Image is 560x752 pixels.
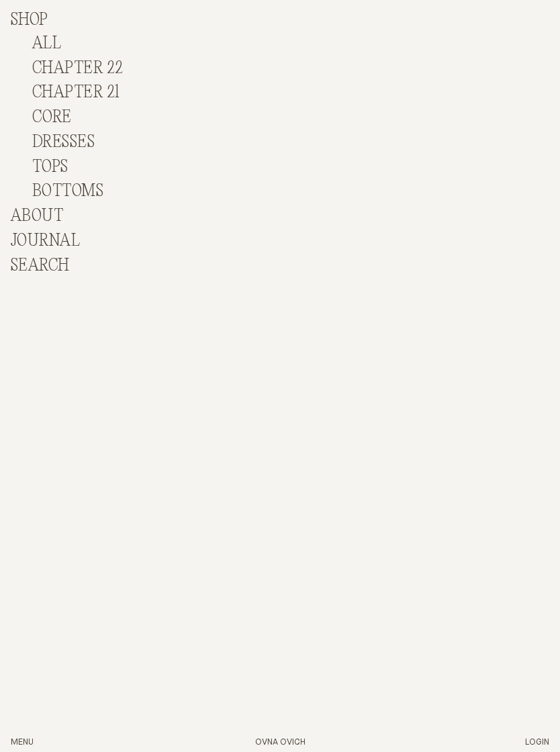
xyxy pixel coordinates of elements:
summary: Shop [11,11,48,30]
summary: About [11,207,63,226]
a: Search [11,256,70,275]
a: CORE [32,108,72,127]
a: Chapter 22 [32,59,124,78]
a: Home [255,738,306,747]
a: ALL [32,34,61,53]
button: Open Menu [11,737,34,749]
a: Journal [11,232,80,250]
a: TOPS [32,158,68,177]
a: Chapter 21 [32,83,120,102]
a: DRESSES [32,133,95,152]
a: BOTTOMS [32,182,103,201]
a: Login [525,738,549,747]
